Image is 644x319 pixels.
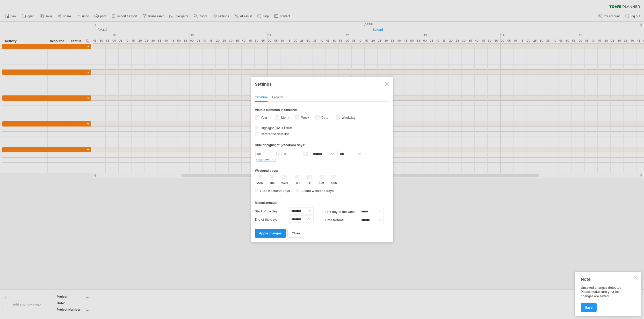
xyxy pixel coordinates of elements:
span: apply changes [259,231,282,235]
label: Time format: [325,216,359,224]
span: Hide weekend days [258,189,290,193]
a: add new date [256,158,276,162]
label: Weekday [341,116,356,120]
span: Shade weekend days [300,189,334,193]
label: Year [260,116,267,120]
label: End of the day: [255,216,289,224]
a: close [287,229,304,238]
span: close [292,231,300,235]
div: Note: [581,277,633,282]
div: Miscellaneous: [255,196,389,206]
span: Reference date line [260,132,290,136]
label: Wed [281,180,288,185]
label: Tue [269,180,275,185]
a: apply changes [255,229,286,238]
label: Month [280,116,290,120]
span: Save [585,306,592,309]
div: Timeline [255,93,267,102]
div: Visible elements in timeline: [255,108,389,113]
label: Thu [294,180,300,185]
div: Unsaved changes detected. Please make sure your last changes are saved. [581,286,633,312]
div: Settings [255,79,389,88]
label: Start of the day: [255,207,289,216]
div: Legend [272,93,283,102]
label: Mon [256,180,263,185]
span: Highlight [DATE] date [260,126,293,130]
label: first day of the week: [325,208,359,216]
label: Week [300,116,309,120]
label: Date [320,116,328,120]
label: Sat [319,180,325,185]
label: Fri [306,180,313,185]
a: Save [581,303,597,312]
div: Weekend days: [255,164,389,174]
div: Hide or highlight (vacation) days: [255,143,389,147]
label: Sun [331,180,337,185]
